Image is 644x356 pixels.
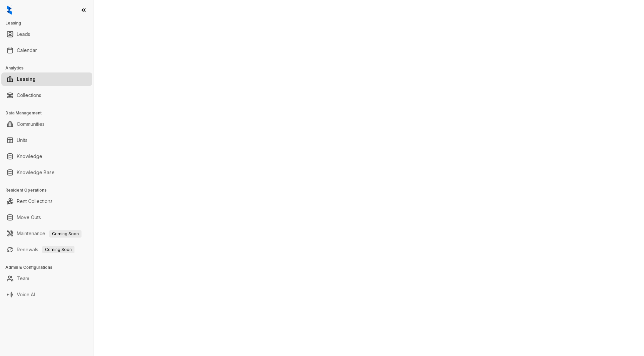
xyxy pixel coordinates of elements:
[17,117,45,131] a: Communities
[1,227,92,240] li: Maintenance
[5,110,94,116] h3: Data Management
[1,134,92,147] li: Units
[1,166,92,179] li: Knowledge Base
[17,28,30,41] a: Leads
[5,65,94,71] h3: Analytics
[1,72,92,86] li: Leasing
[5,264,94,270] h3: Admin & Configurations
[17,72,36,86] a: Leasing
[7,5,12,15] img: logo
[5,187,94,193] h3: Resident Operations
[17,243,74,256] a: RenewalsComing Soon
[17,211,41,224] a: Move Outs
[17,44,37,57] a: Calendar
[1,89,92,102] li: Collections
[17,89,41,102] a: Collections
[1,288,92,301] li: Voice AI
[17,272,29,285] a: Team
[17,134,28,147] a: Units
[1,44,92,57] li: Calendar
[1,195,92,208] li: Rent Collections
[1,28,92,41] li: Leads
[1,243,92,256] li: Renewals
[1,150,92,163] li: Knowledge
[1,211,92,224] li: Move Outs
[17,195,53,208] a: Rent Collections
[17,166,55,179] a: Knowledge Base
[17,288,35,301] a: Voice AI
[49,230,82,238] span: Coming Soon
[17,150,42,163] a: Knowledge
[42,246,74,253] span: Coming Soon
[1,272,92,285] li: Team
[1,117,92,131] li: Communities
[5,20,94,26] h3: Leasing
